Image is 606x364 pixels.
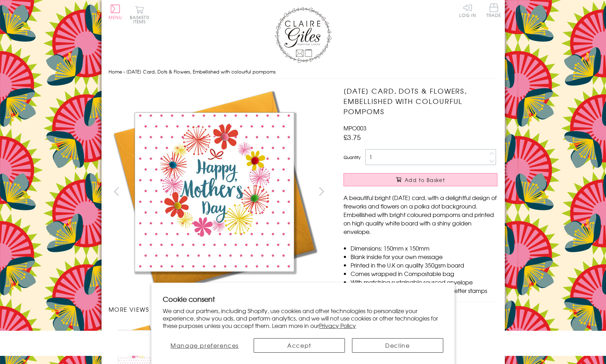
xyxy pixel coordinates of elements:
span: £3.75 [344,132,361,142]
p: We and our partners, including Shopify, use cookies and other technologies to personalize your ex... [163,307,443,329]
a: Trade [486,4,501,19]
nav: breadcrumbs [109,65,498,79]
span: › [123,68,125,75]
span: MPO003 [344,124,367,132]
span: 0 items [133,14,149,25]
span: Manage preferences [171,341,239,350]
span: Menu [109,14,122,20]
h1: [DATE] Card, Dots & Flowers, Embellished with colourful pompoms [344,86,497,116]
button: Decline [352,338,443,353]
button: Manage preferences [163,338,247,353]
img: Claire Giles Greetings Cards [275,7,331,63]
button: Add to Basket [344,173,497,186]
p: A beautiful bright [DATE] card, with a delightful design of fireworks and flowers on a polka dot ... [344,193,497,236]
h2: Cookie consent [163,294,443,304]
a: Privacy Policy [319,321,356,330]
button: Basket0 items [130,6,149,24]
li: Printed in the U.K on quality 350gsm board [351,261,497,269]
a: Home [109,68,122,75]
h3: More views [109,305,330,313]
li: Blank inside for your own message [351,252,497,261]
img: Mother's Day Card, Dots & Flowers, Embellished with colourful pompoms [108,86,321,298]
button: Accept [254,338,345,353]
span: [DATE] Card, Dots & Flowers, Embellished with colourful pompoms [126,68,276,75]
img: Mother's Day Card, Dots & Flowers, Embellished with colourful pompoms [329,86,542,298]
li: Comes wrapped in Compostable bag [351,269,497,278]
button: next [313,183,329,199]
span: Trade [486,4,501,17]
button: prev [109,183,125,199]
li: With matching sustainable sourced envelope [351,278,497,286]
button: Menu [109,5,122,19]
a: Log In [459,4,476,17]
label: Quantity [344,154,360,160]
span: Add to Basket [405,176,445,183]
li: Dimensions: 150mm x 150mm [351,244,497,252]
